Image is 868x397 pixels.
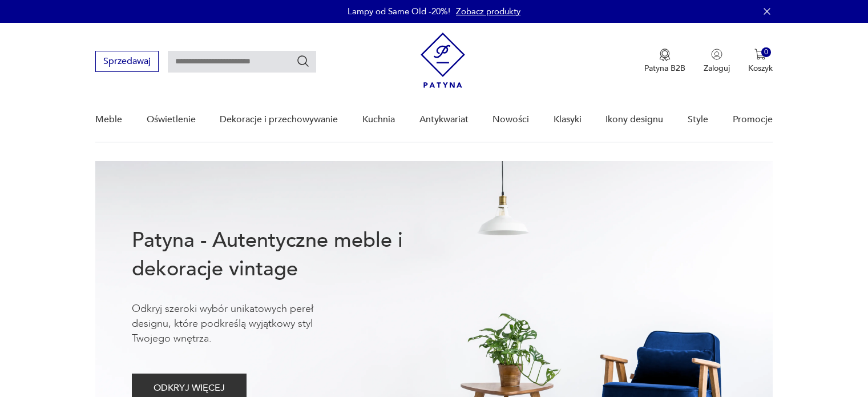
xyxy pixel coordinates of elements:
p: Patyna B2B [644,63,685,74]
p: Odkryj szeroki wybór unikatowych pereł designu, które podkreślą wyjątkowy styl Twojego wnętrza. [132,302,349,346]
h1: Patyna - Autentyczne meble i dekoracje vintage [132,226,440,283]
p: Zaloguj [704,63,730,74]
a: Dekoracje i przechowywanie [220,98,338,142]
a: Zobacz produkty [456,6,520,17]
a: Nowości [492,98,529,142]
img: Ikona koszyka [754,49,766,60]
a: Kuchnia [362,98,395,142]
button: Szukaj [296,54,310,68]
img: Ikonka użytkownika [711,49,722,60]
div: 0 [761,47,771,57]
img: Patyna - sklep z meblami i dekoracjami vintage [421,33,465,88]
a: Antykwariat [419,98,469,142]
a: Ikona medaluPatyna B2B [644,49,685,74]
a: Promocje [733,98,773,142]
a: Meble [95,98,122,142]
a: ODKRYJ WIĘCEJ [132,385,247,393]
button: Sprzedawaj [95,51,159,72]
a: Sprzedawaj [95,58,159,66]
button: Zaloguj [704,49,730,74]
p: Koszyk [748,63,773,74]
p: Lampy od Same Old -20%! [348,6,450,17]
a: Oświetlenie [147,98,196,142]
button: Patyna B2B [644,49,685,74]
a: Style [688,98,708,142]
a: Ikony designu [605,98,663,142]
a: Klasyki [554,98,582,142]
button: 0Koszyk [748,49,773,74]
img: Ikona medalu [659,49,671,61]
